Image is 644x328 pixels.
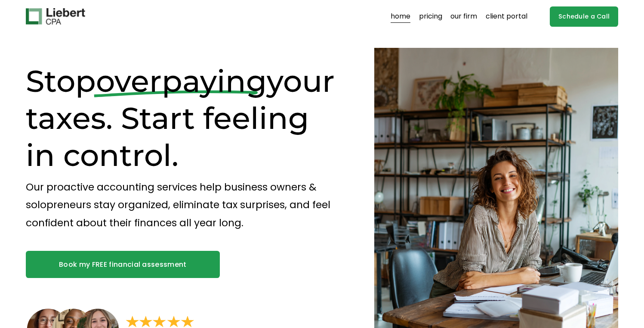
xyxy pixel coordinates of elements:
[450,9,477,23] a: our firm
[419,9,442,23] a: pricing
[26,8,85,25] img: Liebert CPA
[391,9,410,23] a: home
[550,6,618,27] a: Schedule a Call
[26,251,220,278] a: Book my FREE financial assessment
[96,62,267,100] span: overpaying
[486,9,527,23] a: client portal
[26,178,344,232] p: Our proactive accounting services help business owners & solopreneurs stay organized, eliminate t...
[26,62,344,174] h1: Stop your taxes. Start feeling in control.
